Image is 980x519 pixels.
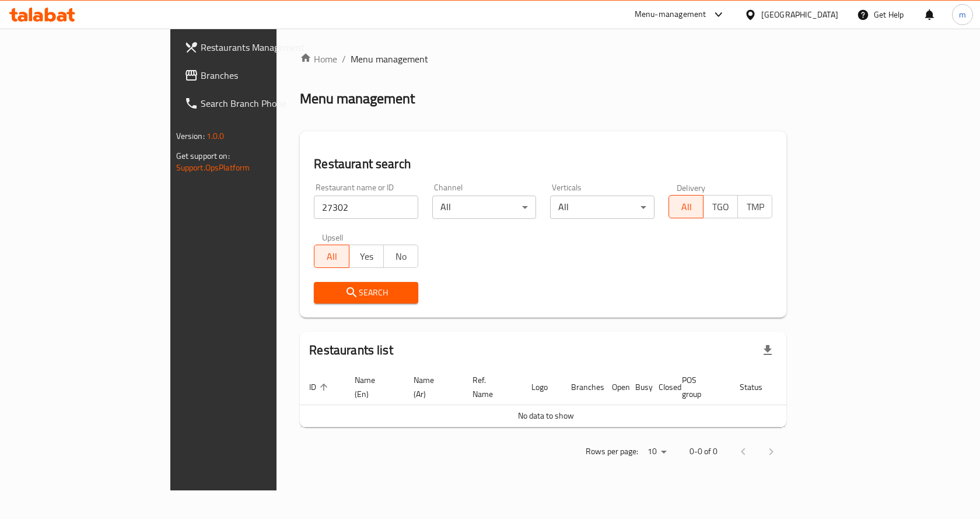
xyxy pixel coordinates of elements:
a: Search Branch Phone [175,89,334,117]
th: Logo [522,370,562,405]
th: Closed [649,370,673,405]
span: 1.0.0 [206,128,225,144]
span: Restaurants Management [201,40,325,54]
a: Restaurants Management [175,33,334,61]
button: TGO [703,195,738,218]
span: Ref. Name [473,373,508,401]
th: Branches [562,370,603,405]
span: Search [323,285,409,300]
button: No [383,245,418,268]
div: All [550,196,654,219]
span: POS group [682,373,716,401]
th: Busy [626,370,649,405]
span: All [319,248,344,265]
span: Name (En) [355,373,390,401]
button: TMP [737,195,772,218]
p: Rows per page: [586,444,638,459]
h2: Menu management [300,89,415,108]
span: m [959,8,966,21]
label: Delivery [677,183,706,191]
p: 0-0 of 0 [689,444,717,459]
button: All [314,245,349,268]
span: Get support on: [176,148,230,163]
span: Status [740,380,778,394]
span: TMP [743,198,768,215]
span: Search Branch Phone [201,96,325,110]
div: Export file [754,336,782,364]
a: Branches [175,61,334,89]
span: TGO [708,198,733,215]
div: Rows per page: [643,443,671,461]
div: All [432,196,537,219]
input: Search for restaurant name or ID.. [314,196,418,219]
span: Branches [201,68,325,82]
button: All [668,195,703,218]
span: Yes [354,248,379,265]
span: ID [309,380,331,394]
div: [GEOGRAPHIC_DATA] [761,8,838,21]
span: All [674,198,699,215]
a: Support.OpsPlatform [176,160,250,175]
label: Upsell [322,233,344,241]
li: / [342,52,346,66]
span: No [388,248,414,265]
th: Open [603,370,626,405]
span: No data to show [518,408,574,423]
button: Yes [349,245,384,268]
h2: Restaurant search [314,155,772,173]
span: Name (Ar) [414,373,449,401]
div: Menu-management [635,8,706,22]
nav: breadcrumb [300,52,786,66]
span: Menu management [351,52,428,66]
button: Search [314,282,418,304]
h2: Restaurants list [309,342,393,359]
span: Version: [176,128,205,144]
table: enhanced table [300,370,832,427]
